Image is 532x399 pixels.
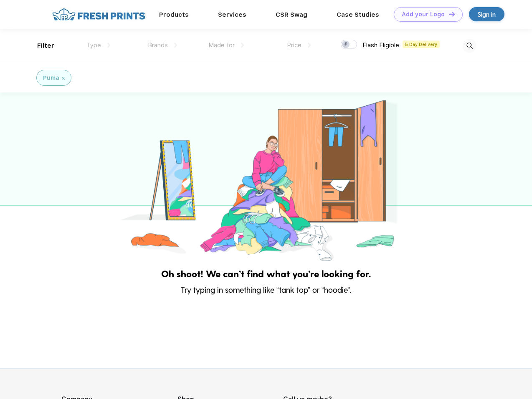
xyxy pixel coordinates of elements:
div: Filter [37,41,54,51]
a: Sign in [469,7,504,21]
span: Brands [148,41,168,49]
span: Price [287,41,301,49]
a: Products [159,11,189,18]
div: Puma [43,74,59,82]
div: Add your Logo [402,11,445,18]
img: dropdown.png [174,43,177,48]
div: Sign in [478,10,496,19]
span: 5 Day Delivery [403,41,440,48]
img: desktop_search.svg [463,39,476,53]
img: filter_cancel.svg [62,77,65,80]
img: dropdown.png [107,43,110,48]
a: Services [218,11,246,18]
a: CSR Swag [276,11,307,18]
img: fo%20logo%202.webp [50,7,148,22]
img: DT [449,12,455,16]
img: dropdown.png [308,43,311,48]
span: Flash Eligible [362,41,399,49]
span: Made for [208,41,235,49]
span: Type [86,41,101,49]
img: dropdown.png [241,43,244,48]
